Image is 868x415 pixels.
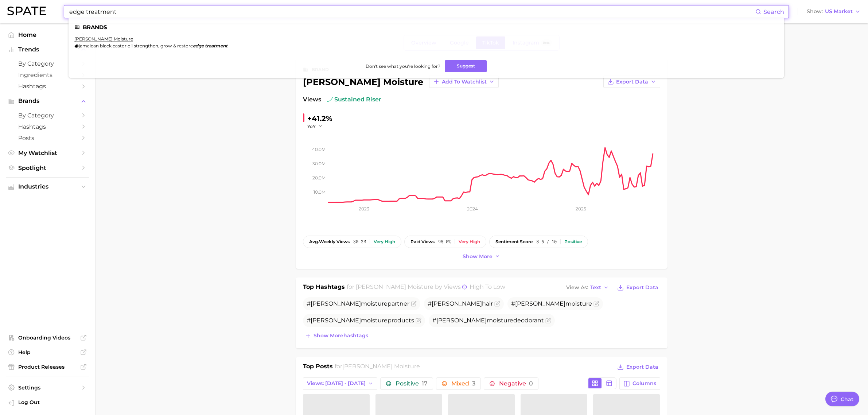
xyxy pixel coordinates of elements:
span: weekly views [309,239,350,244]
img: SPATE [7,7,46,15]
span: Settings [18,384,77,391]
tspan: 10.0m [314,189,326,194]
span: # partner [307,300,409,307]
abbr: average [309,239,319,244]
span: Ingredients [18,71,77,78]
button: Brands [6,96,89,106]
span: 0 [529,380,533,387]
button: YoY [307,123,323,129]
button: Industries [6,181,89,192]
span: [PERSON_NAME] moisture [356,283,433,290]
span: high to low [470,283,505,290]
span: # hair [428,300,493,307]
a: Spotlight [6,162,89,174]
a: Hashtags [6,81,89,92]
span: Search [763,8,784,15]
div: Positive [564,239,582,244]
button: Flag as miscategorized or irrelevant [494,301,500,307]
h2: for by Views [347,283,505,293]
span: Product Releases [18,364,77,370]
button: Flag as miscategorized or irrelevant [593,301,599,307]
button: ShowUS Market [805,7,863,16]
span: Show more hashtags [314,333,368,339]
span: by Category [18,60,77,67]
a: Log out. Currently logged in with e-mail michelle.ng@mavbeautybrands.com. [6,397,89,409]
span: Log Out [18,399,83,406]
span: moisture [487,317,513,324]
span: sentiment score [495,239,533,244]
span: Negative [499,381,533,387]
h2: for [335,362,420,373]
span: Show more [463,253,493,260]
span: Mixed [451,381,475,387]
a: Posts [6,132,89,144]
div: Very high [459,239,480,244]
span: Home [18,31,77,38]
img: sustained riser [327,97,333,102]
span: 3 [472,380,475,387]
span: [PERSON_NAME] moisture [342,363,420,370]
span: moisture [361,317,388,324]
span: Show [807,9,823,13]
span: Columns [632,380,656,387]
span: 8.5 / 10 [536,239,557,244]
span: moisture [361,300,388,307]
span: Views [303,95,321,104]
button: Columns [619,377,660,390]
button: Flag as miscategorized or irrelevant [416,318,421,323]
button: Flag as miscategorized or irrelevant [411,301,417,307]
button: paid views95.0%Very high [404,236,486,248]
span: Views: [DATE] - [DATE] [307,380,366,387]
a: by Category [6,58,89,69]
h1: Top Posts [303,362,333,373]
a: Settings [6,382,89,393]
button: Export Data [615,283,660,293]
tspan: 2025 [576,206,586,212]
span: [PERSON_NAME] [432,300,482,307]
span: [PERSON_NAME] [311,300,361,307]
button: Trends [6,44,89,55]
a: Ingredients [6,69,89,81]
div: [PERSON_NAME] moisture [303,75,499,88]
span: sustained riser [327,95,381,104]
span: Industries [18,183,77,190]
div: Very high [374,239,395,244]
span: by Category [18,112,77,119]
span: Hashtags [18,123,77,130]
span: 17 [422,380,428,387]
a: by Category [6,110,89,121]
span: # deodorant [432,317,544,324]
span: 30.3m [353,239,366,244]
span: Text [590,286,601,290]
span: Onboarding Videos [18,334,77,341]
span: Hashtags [18,83,77,90]
span: US Market [825,9,853,13]
a: Home [6,29,89,40]
span: [PERSON_NAME] [436,317,487,324]
em: edge [193,43,204,49]
tspan: 2024 [467,206,478,212]
span: Brands [18,98,77,104]
span: Positive [396,381,428,387]
tspan: 30.0m [312,161,326,166]
span: 95.0% [438,239,451,244]
span: moisture [565,300,592,307]
span: Spotlight [18,164,77,171]
span: # products [307,317,414,324]
a: Hashtags [6,121,89,132]
tspan: 40.0m [312,147,326,152]
div: +41.2% [307,113,332,124]
button: Add to Watchlist [429,75,499,88]
span: Posts [18,135,77,141]
button: sentiment score8.5 / 10Positive [489,236,588,248]
span: [PERSON_NAME] [515,300,565,307]
tspan: 20.0m [312,175,326,180]
span: # [511,300,592,307]
button: View AsText [564,283,611,292]
input: Search here for a brand, industry, or ingredient [69,5,755,18]
span: Don't see what you're looking for? [366,63,440,69]
a: Product Releases [6,361,89,372]
h1: Top Hashtags [303,283,345,293]
tspan: 2023 [358,206,369,212]
em: treatment [205,43,227,49]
